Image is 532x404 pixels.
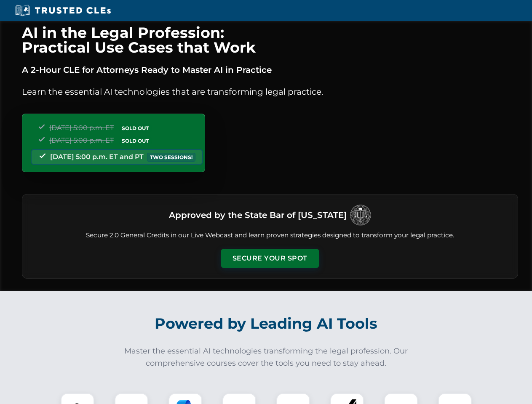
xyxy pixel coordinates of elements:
img: Trusted CLEs [13,4,113,17]
span: [DATE] 5:00 p.m. ET [49,124,114,132]
p: A 2-Hour CLE for Attorneys Ready to Master AI in Practice [22,63,518,77]
p: Master the essential AI technologies transforming the legal profession. Our comprehensive courses... [119,345,414,369]
span: [DATE] 5:00 p.m. ET [49,136,114,144]
p: Secure 2.0 General Credits in our Live Webcast and learn proven strategies designed to transform ... [32,231,508,240]
h3: Approved by the State Bar of [US_STATE] [169,207,347,223]
img: Logo [350,205,371,226]
span: SOLD OUT [119,124,152,133]
h1: AI in the Legal Profession: Practical Use Cases that Work [22,25,518,55]
p: Learn the essential AI technologies that are transforming legal practice. [22,85,518,98]
button: Secure Your Spot [221,249,319,268]
h2: Powered by Leading AI Tools [33,309,500,338]
span: SOLD OUT [119,136,152,145]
